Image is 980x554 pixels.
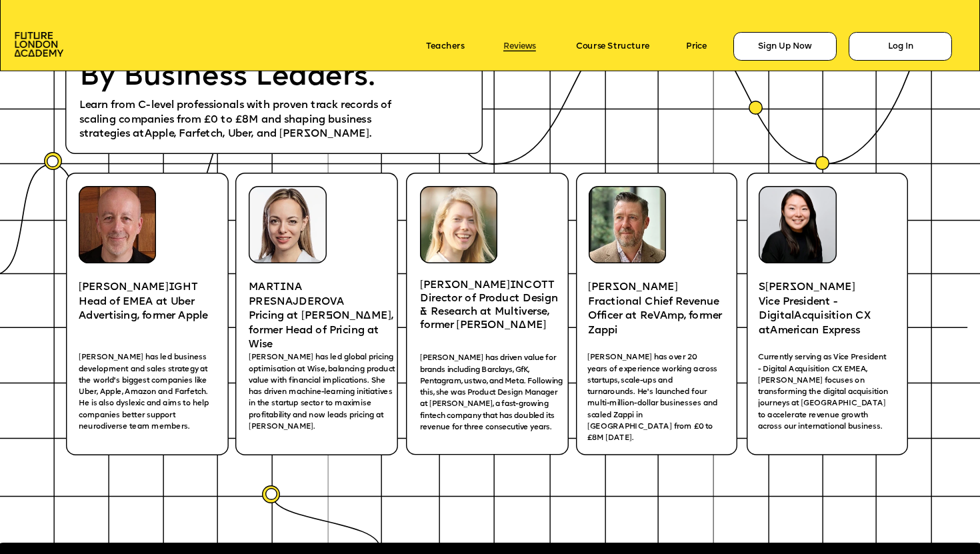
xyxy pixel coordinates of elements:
[79,282,169,293] span: [PERSON_NAME]
[174,282,198,293] span: GHT
[510,281,516,291] span: I
[249,354,397,431] span: [PERSON_NAME] has led global pricing optimisation at Wise, balancing product value with financial...
[587,354,719,442] span: [PERSON_NAME] has over 20 years of experience working across startups, scale-ups and turnarounds....
[168,282,174,293] span: I
[249,309,393,353] p: Pricing at [PERSON_NAME], former Head of Pricing at Wise
[79,99,411,142] p: Learn from C-level professionals with proven track records of scaling companies from £0 to £8M an...
[420,355,565,431] span: [PERSON_NAME] has driven value for brands including Barclays, GfK, Pentagram, ustwo, and Meta. Fo...
[420,293,568,333] p: Director of Product Design & Research at Multiverse, former [PERSON_NAME]
[249,282,280,293] span: MART
[79,297,208,321] span: Head of EMEA at Uber Advertising, former Apple
[145,129,371,140] span: Apple, Farfetch, Uber, and [PERSON_NAME].
[759,282,765,293] span: S
[15,32,63,57] img: image-aac980e9-41de-4c2d-a048-f29dd30a0068.png
[758,354,890,431] span: Currently serving as Vice President - Digital Acquisition CX EMEA, [PERSON_NAME] focuses on trans...
[588,282,678,293] span: [PERSON_NAME]
[770,325,777,336] span: A
[588,295,726,338] p: Fractional Chief Revenue Officer at ReV mp, former Zappi
[765,282,855,293] span: [PERSON_NAME]
[660,311,667,321] span: A
[426,41,464,51] a: Teachers
[79,61,399,94] p: By Business Leaders.
[503,41,536,51] a: Reviews
[420,281,510,291] span: [PERSON_NAME]
[686,41,707,51] a: Price
[516,281,555,291] span: NCOTT
[249,282,345,307] span: NA PRESNAJDEROVA
[759,295,899,338] p: Vice President - Digital cquisition CX at merican Express
[576,41,650,51] a: Course Structure
[79,354,211,431] span: [PERSON_NAME] has led business development and sales strategy at the world's biggest companies li...
[281,282,287,293] span: I
[794,311,801,321] span: A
